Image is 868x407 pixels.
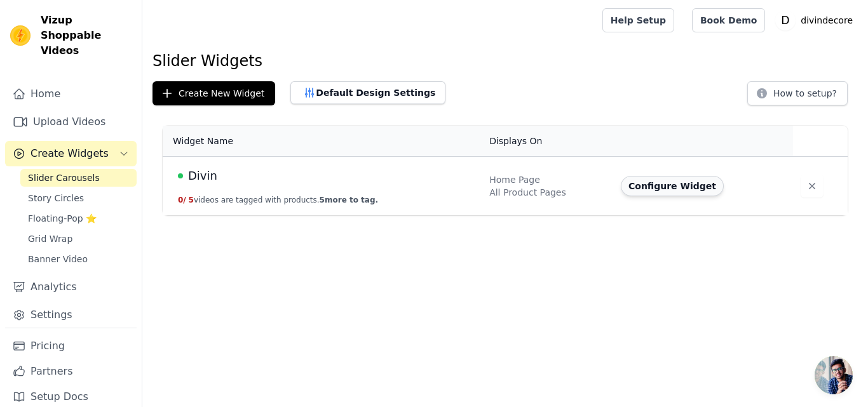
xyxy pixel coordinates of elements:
a: Settings [5,302,137,328]
th: Displays On [482,126,613,157]
a: Floating-Pop ⭐ [20,210,137,227]
a: Home [5,81,137,107]
span: Story Circles [28,192,84,204]
text: D [782,14,790,27]
span: Live Published [178,173,183,178]
a: Help Setup [602,8,674,32]
span: Banner Video [28,253,88,265]
a: Grid Wrap [20,230,137,248]
a: Upload Videos [5,109,137,135]
a: Book Demo [692,8,765,32]
a: Partners [5,359,137,384]
h1: Slider Widgets [153,51,858,71]
button: D divindecore [775,9,858,32]
p: divindecore [796,9,858,32]
button: Delete widget [801,175,824,197]
a: Banner Video [20,250,137,268]
a: Slider Carousels [20,169,137,187]
div: Home Page [489,173,606,186]
button: How to setup? [747,81,848,105]
span: Vizup Shoppable Videos [41,13,132,58]
span: Create Widgets [31,146,109,161]
div: Open chat [815,356,853,394]
a: Pricing [5,333,137,359]
button: Default Design Settings [290,81,445,104]
span: 5 more to tag. [320,196,378,204]
span: Grid Wrap [28,232,72,245]
button: 0/ 5videos are tagged with products.5more to tag. [178,195,378,205]
a: Story Circles [20,189,137,207]
span: Divin [188,167,217,185]
a: How to setup? [747,90,848,102]
img: Vizup [10,25,31,46]
button: Create Widgets [5,141,137,166]
span: 5 [189,196,194,204]
a: Analytics [5,274,137,300]
th: Widget Name [163,126,482,157]
div: All Product Pages [489,186,606,199]
span: 0 / [178,196,186,204]
span: Slider Carousels [28,171,100,184]
span: Floating-Pop ⭐ [28,212,97,225]
button: Create New Widget [153,81,275,105]
button: Configure Widget [621,176,724,196]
